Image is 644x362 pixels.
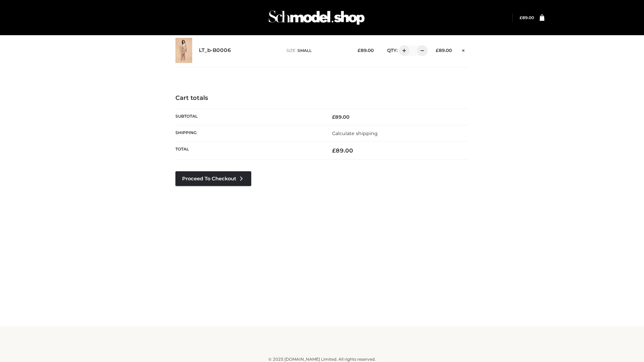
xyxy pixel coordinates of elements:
th: Shipping [175,125,322,141]
p: size : [286,48,347,54]
th: Subtotal [175,109,322,125]
span: SMALL [298,48,312,53]
span: £ [332,114,335,120]
a: Remove this item [459,45,469,54]
img: Schmodel Admin 964 [266,4,367,31]
bdi: 89.00 [358,48,374,53]
bdi: 89.00 [332,114,350,120]
h4: Cart totals [175,95,469,102]
a: £89.00 [520,15,534,20]
a: Calculate shipping [332,130,378,136]
bdi: 89.00 [332,147,353,154]
a: Proceed to Checkout [175,171,251,186]
span: £ [358,48,361,53]
bdi: 89.00 [436,48,452,53]
a: LT_b-B0006 [199,47,231,54]
span: £ [436,48,439,53]
span: £ [520,15,522,20]
th: Total [175,142,322,160]
div: QTY: [380,45,425,56]
bdi: 89.00 [520,15,534,20]
span: £ [332,147,336,154]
